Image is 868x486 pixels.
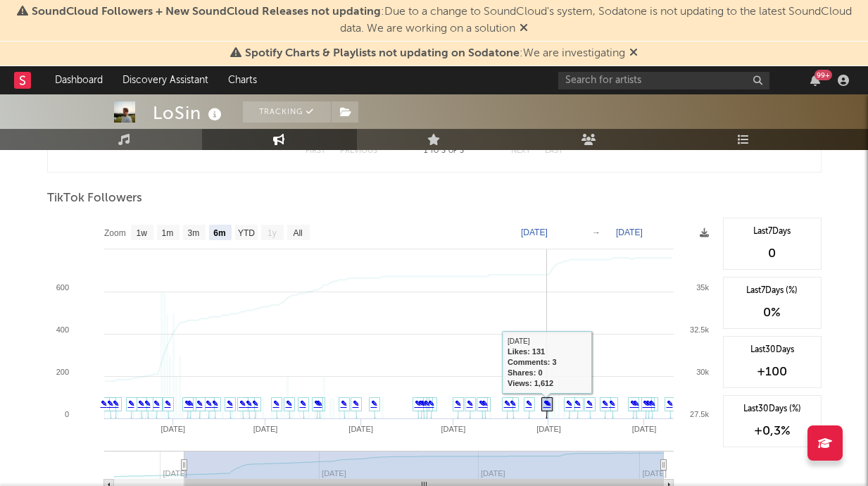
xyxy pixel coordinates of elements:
[467,399,473,408] a: ✎
[153,399,160,408] a: ✎
[428,399,434,408] a: ✎
[731,245,814,262] div: 0
[293,228,302,238] text: All
[306,147,326,155] button: First
[696,368,709,376] text: 30k
[731,403,814,416] div: Last 30 Days (%)
[521,228,548,237] text: [DATE]
[602,399,608,408] a: ✎
[161,425,185,433] text: [DATE]
[642,469,667,478] text: [DATE]
[239,399,246,408] a: ✎
[405,143,483,160] div: 1 3 3
[667,399,673,408] a: ✎
[631,425,656,433] text: [DATE]
[731,344,814,356] div: Last 30 Days
[153,101,225,125] div: LoSin
[592,228,600,237] text: →
[810,75,820,86] button: 99+
[586,399,593,408] a: ✎
[418,399,424,408] a: ✎
[184,399,191,408] a: ✎
[138,399,144,408] a: ✎
[128,399,134,408] a: ✎
[731,304,814,321] div: 0 %
[814,70,832,80] div: 99 +
[616,228,643,237] text: [DATE]
[314,399,320,408] a: ✎
[371,399,377,408] a: ✎
[448,148,457,154] span: of
[629,48,638,59] span: Dismiss
[300,399,306,408] a: ✎
[196,399,203,408] a: ✎
[286,399,292,408] a: ✎
[690,410,709,418] text: 27.5k
[348,425,373,433] text: [DATE]
[243,101,331,123] button: Tracking
[113,399,119,408] a: ✎
[415,399,421,408] a: ✎
[566,399,572,408] a: ✎
[213,228,225,238] text: 6m
[543,399,550,408] a: ✎
[113,66,218,94] a: Discovery Assistant
[268,228,277,238] text: 1y
[237,228,254,238] text: YTD
[441,425,465,433] text: [DATE]
[45,66,113,94] a: Dashboard
[273,399,279,408] a: ✎
[455,399,461,408] a: ✎
[424,399,430,408] a: ✎
[253,425,277,433] text: [DATE]
[218,66,267,94] a: Charts
[252,399,258,408] a: ✎
[227,399,233,408] a: ✎
[161,228,173,238] text: 1m
[56,368,68,376] text: 200
[32,6,852,35] span: : Due to a change to SoundCloud's system, Sodatone is not updating to the latest SoundCloud data....
[340,147,377,155] button: Previous
[526,399,532,408] a: ✎
[731,423,814,440] div: +0,3 %
[479,399,485,408] a: ✎
[165,399,171,408] a: ✎
[510,399,516,408] a: ✎
[246,399,252,408] a: ✎
[32,6,381,18] span: SoundCloud Followers + New SoundCloud Releases not updating
[245,48,520,59] span: Spotify Charts & Playlists not updating on Sodatone
[136,228,147,238] text: 1w
[545,147,563,155] button: Last
[56,283,68,292] text: 600
[101,399,107,408] a: ✎
[696,283,709,292] text: 35k
[630,399,636,408] a: ✎
[520,23,528,35] span: Dismiss
[731,363,814,380] div: +100
[341,399,347,408] a: ✎
[206,399,212,408] a: ✎
[504,399,510,408] a: ✎
[511,147,531,155] button: Next
[245,48,625,59] span: : We are investigating
[574,399,581,408] a: ✎
[353,399,359,408] a: ✎
[47,190,142,207] span: TikTok Followers
[731,285,814,297] div: Last 7 Days (%)
[104,228,126,238] text: Zoom
[609,399,615,408] a: ✎
[212,399,218,408] a: ✎
[430,148,439,154] span: to
[187,228,199,238] text: 3m
[690,325,709,334] text: 32.5k
[107,399,113,408] a: ✎
[56,325,68,334] text: 400
[536,425,561,433] text: [DATE]
[731,225,814,238] div: Last 7 Days
[649,399,655,408] a: ✎
[558,72,769,89] input: Search for artists
[64,410,68,418] text: 0
[643,399,649,408] a: ✎
[144,399,151,408] a: ✎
